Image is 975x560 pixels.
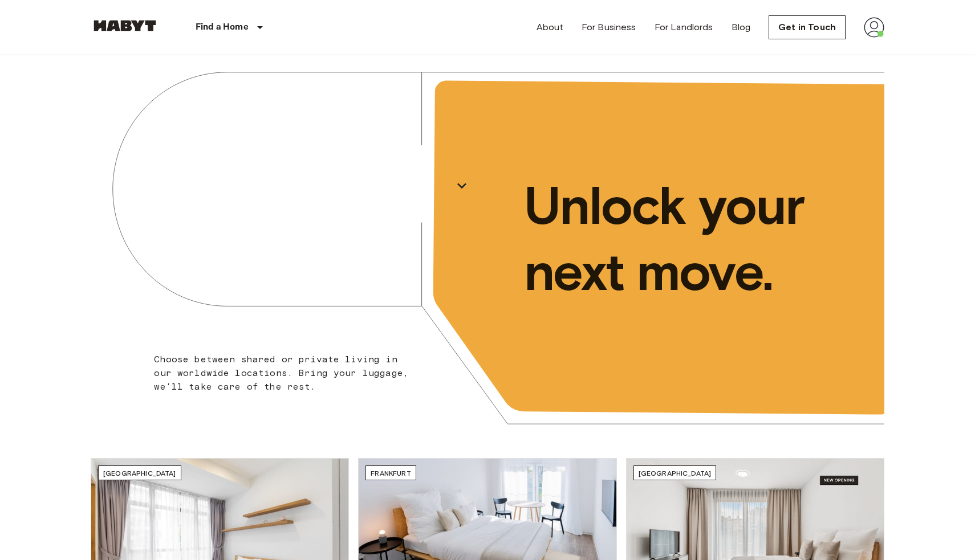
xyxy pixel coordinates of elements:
span: Frankfurt [371,469,411,477]
a: Blog [732,21,751,34]
a: For Landlords [655,21,713,34]
span: [GEOGRAPHIC_DATA] [103,469,176,477]
a: For Business [582,21,636,34]
a: About [537,21,563,34]
img: avatar [864,17,884,38]
span: [GEOGRAPHIC_DATA] [639,469,712,477]
p: Find a Home [196,21,249,34]
p: Unlock your next move. [524,173,866,305]
img: Habyt [91,20,159,31]
p: Choose between shared or private living in our worldwide locations. Bring your luggage, we'll tak... [154,353,416,394]
a: Get in Touch [769,15,846,39]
